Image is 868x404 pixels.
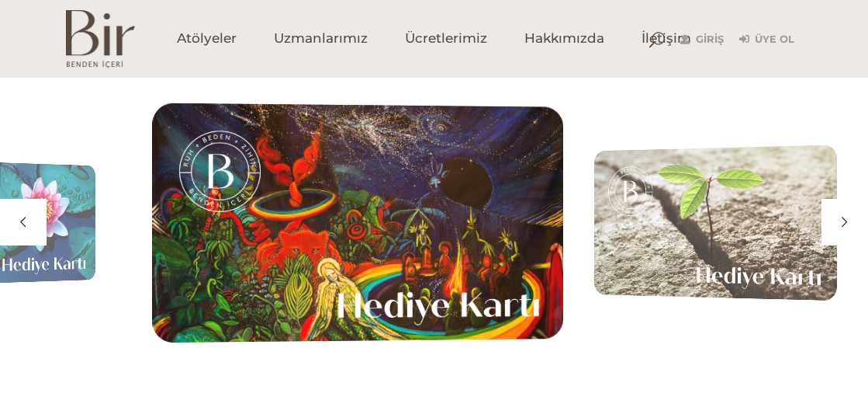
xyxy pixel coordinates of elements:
span: Hakkımızda [524,30,604,48]
a: Giriş [681,30,724,49]
span: Atölyeler [177,30,237,48]
span: Ücretlerimiz [405,30,487,48]
span: Uzmanlarımız [274,30,368,48]
a: Üye Ol [740,30,795,49]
